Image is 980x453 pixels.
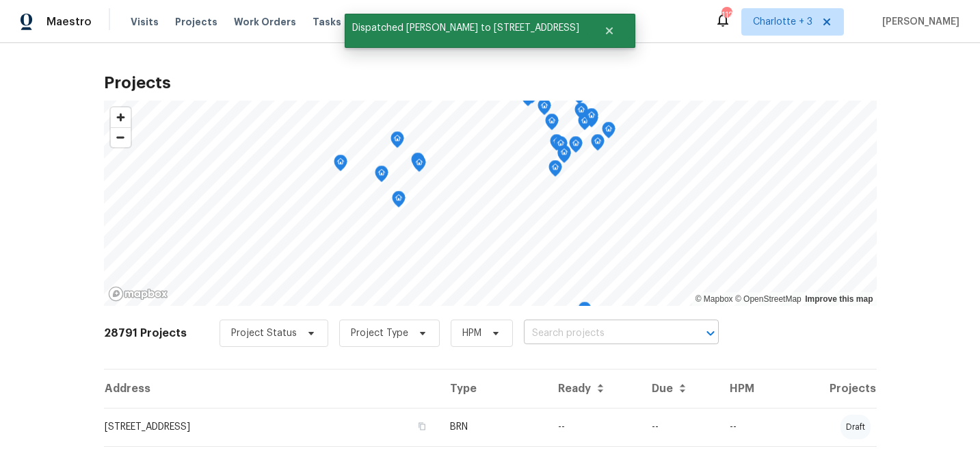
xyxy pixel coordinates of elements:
div: Map marker [550,134,564,155]
div: Map marker [585,108,598,129]
button: Zoom in [111,107,131,127]
div: Map marker [392,191,406,212]
th: HPM [719,370,781,408]
a: OpenStreetMap [735,294,802,304]
span: Project Type [351,326,408,340]
th: Address [104,370,440,408]
div: Map marker [545,114,559,135]
div: Map marker [375,166,388,187]
div: Map marker [591,134,605,155]
button: Zoom out [111,127,131,147]
div: draft [840,415,871,439]
div: Map marker [569,136,583,157]
th: Type [439,370,547,408]
span: Maestro [47,15,92,29]
div: Map marker [574,103,588,124]
div: Map marker [578,302,592,323]
a: Mapbox [696,294,733,304]
th: Due [641,370,719,408]
td: -- [547,408,641,446]
a: Improve this map [805,294,873,304]
span: Work Orders [234,15,296,29]
div: Map marker [538,99,551,120]
button: Open [701,324,720,343]
div: Map marker [577,305,591,326]
td: [STREET_ADDRESS] [104,408,440,446]
button: Close [587,17,632,44]
span: Charlotte + 3 [753,15,812,29]
span: Tasks [313,17,341,27]
a: Mapbox homepage [108,286,168,302]
span: HPM [462,326,481,340]
div: Map marker [412,155,426,177]
th: Ready [547,370,641,408]
button: Copy Address [416,420,428,432]
div: Map marker [602,122,615,143]
td: -- [641,408,719,446]
td: BRN [439,408,547,446]
div: Map marker [390,131,404,153]
div: Map marker [411,153,425,174]
td: -- [719,408,781,446]
h2: Projects [104,76,877,90]
div: 112 [721,8,731,22]
div: Map marker [334,155,347,176]
canvas: Map [104,101,877,306]
h2: 28791 Projects [104,326,187,340]
div: Map marker [554,136,568,157]
div: Map marker [578,114,592,135]
div: Map marker [548,160,562,181]
span: Dispatched [PERSON_NAME] to [STREET_ADDRESS] [345,14,587,42]
span: Project Status [231,326,297,340]
input: Search projects [524,323,680,344]
th: Projects [781,370,876,408]
span: Visits [131,15,159,29]
span: Projects [175,15,217,29]
span: [PERSON_NAME] [877,15,959,29]
div: Map marker [557,145,571,166]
